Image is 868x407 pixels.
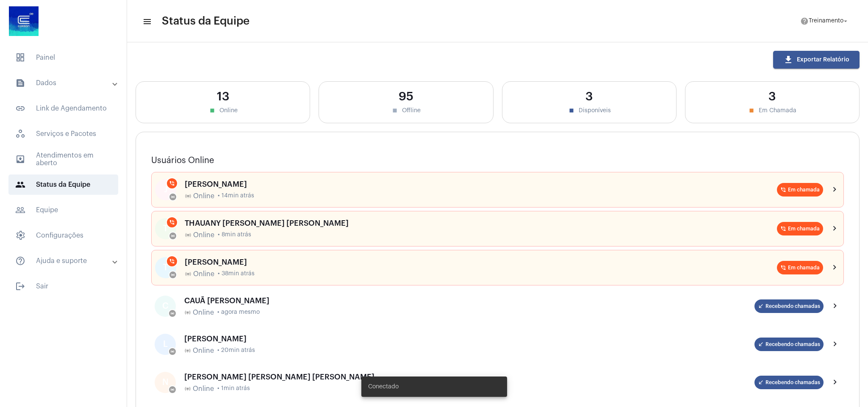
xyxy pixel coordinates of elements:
span: Online [193,385,214,393]
mat-panel-title: Dados [15,78,113,88]
mat-chip: Em chamada [777,183,823,197]
div: L [155,334,176,355]
mat-icon: chevron_right [830,224,840,234]
mat-icon: chevron_right [830,185,840,195]
h3: Usuários Online [151,156,844,165]
div: Em Chamada [694,107,851,114]
mat-expansion-panel-header: sidenav iconAjuda e suporte [5,251,127,271]
span: • 1min atrás [217,385,250,392]
mat-icon: phone_in_talk [780,187,786,193]
mat-icon: phone_in_talk [169,180,175,186]
mat-icon: phone_in_talk [780,226,786,232]
div: C [155,296,176,317]
mat-icon: online_prediction [170,388,175,392]
mat-icon: call_received [758,379,764,385]
button: Exportar Relatório [773,51,860,69]
span: Sair [8,276,118,296]
div: T [155,218,176,239]
span: Status da Equipe [8,174,118,195]
mat-icon: online_prediction [184,347,191,354]
mat-icon: online_prediction [170,349,175,354]
mat-icon: stop [748,107,755,114]
span: • 20min atrás [217,347,255,354]
mat-icon: sidenav icon [15,103,25,114]
span: Painel [8,47,118,68]
mat-icon: help [800,17,809,25]
mat-chip: Recebendo chamadas [754,299,824,313]
mat-icon: online_prediction [185,232,191,238]
div: THAUANY [PERSON_NAME] [PERSON_NAME] [185,219,777,227]
div: [PERSON_NAME] [184,335,754,343]
span: Treinamento [809,18,843,24]
mat-icon: download [783,55,793,65]
mat-icon: sidenav icon [15,154,25,164]
div: Online [144,107,301,114]
mat-icon: phone_in_talk [169,219,175,225]
mat-icon: phone_in_talk [780,265,786,271]
div: 95 [327,90,484,103]
mat-icon: chevron_right [830,263,840,273]
mat-icon: chevron_right [830,339,840,349]
mat-chip: Recebendo chamadas [754,376,824,389]
span: • 8min atrás [218,232,251,238]
div: 13 [144,90,301,103]
mat-expansion-panel-header: sidenav iconDados [5,73,127,93]
mat-icon: online_prediction [185,193,191,199]
mat-icon: call_received [758,341,764,347]
mat-icon: call_received [758,303,764,309]
div: J [155,179,176,200]
div: 3 [511,90,668,103]
div: 3 [694,90,851,103]
mat-chip: Em chamada [777,261,823,274]
mat-icon: chevron_right [830,377,840,388]
span: sidenav icon [15,53,25,63]
mat-icon: sidenav icon [15,256,25,266]
mat-icon: stop [208,107,216,114]
span: Equipe [8,200,118,220]
div: Disponíveis [511,107,668,114]
span: Link de Agendamento [8,98,118,119]
span: Status da Equipe [162,14,250,28]
span: sidenav icon [15,129,25,139]
div: T [155,257,176,278]
mat-icon: stop [391,107,399,114]
mat-icon: chevron_right [830,301,840,311]
span: sidenav icon [15,230,25,241]
span: Online [193,309,214,316]
span: • 38min atrás [218,271,255,277]
div: CAUÃ [PERSON_NAME] [184,296,754,305]
mat-icon: online_prediction [184,385,191,392]
mat-icon: sidenav icon [142,17,151,27]
span: • 14min atrás [218,193,254,199]
mat-icon: sidenav icon [15,281,25,291]
button: Treinamento [795,13,854,30]
mat-panel-title: Ajuda e suporte [15,256,113,266]
img: d4669ae0-8c07-2337-4f67-34b0df7f5ae4.jpeg [7,4,41,38]
span: Online [193,347,214,354]
mat-chip: Recebendo chamadas [754,338,824,351]
mat-icon: online_prediction [184,309,191,316]
mat-icon: stop [568,107,575,114]
div: Offline [327,107,484,114]
span: Serviços e Pacotes [8,124,118,144]
span: Online [193,270,214,278]
mat-chip: Em chamada [777,222,823,235]
div: [PERSON_NAME] [185,180,777,188]
mat-icon: online_prediction [170,311,175,316]
mat-icon: online_prediction [171,195,175,199]
span: Online [193,192,214,200]
mat-icon: online_prediction [185,271,191,277]
div: [PERSON_NAME] [PERSON_NAME] [PERSON_NAME] [184,373,754,381]
span: Exportar Relatório [783,57,849,63]
span: Atendimentos em aberto [8,149,118,169]
div: [PERSON_NAME] [185,258,777,266]
mat-icon: online_prediction [171,234,175,238]
mat-icon: online_prediction [171,273,175,277]
span: Online [193,231,214,239]
mat-icon: sidenav icon [15,205,25,215]
mat-icon: sidenav icon [15,78,25,88]
span: Configurações [8,225,118,246]
mat-icon: phone_in_talk [169,258,175,264]
span: Conectado [368,382,399,391]
div: N [155,372,176,393]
